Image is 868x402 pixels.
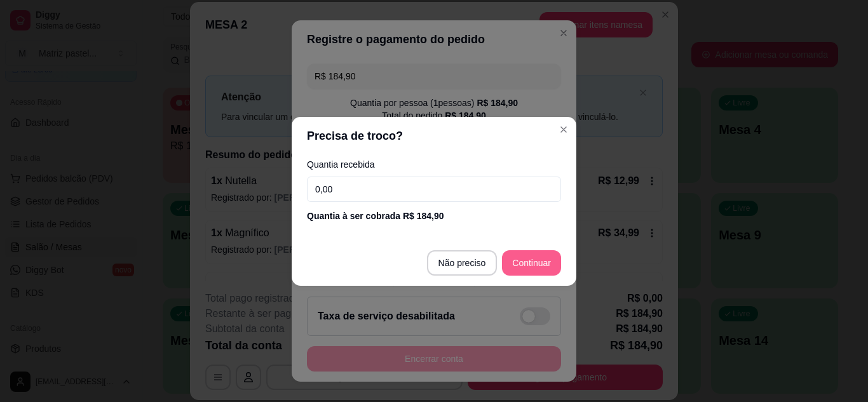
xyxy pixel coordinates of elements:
[307,210,561,222] div: Quantia à ser cobrada R$ 184,90
[307,160,561,169] label: Quantia recebida
[427,250,498,276] button: Não preciso
[553,119,574,140] button: Close
[292,117,576,155] header: Precisa de troco?
[502,250,561,276] button: Continuar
